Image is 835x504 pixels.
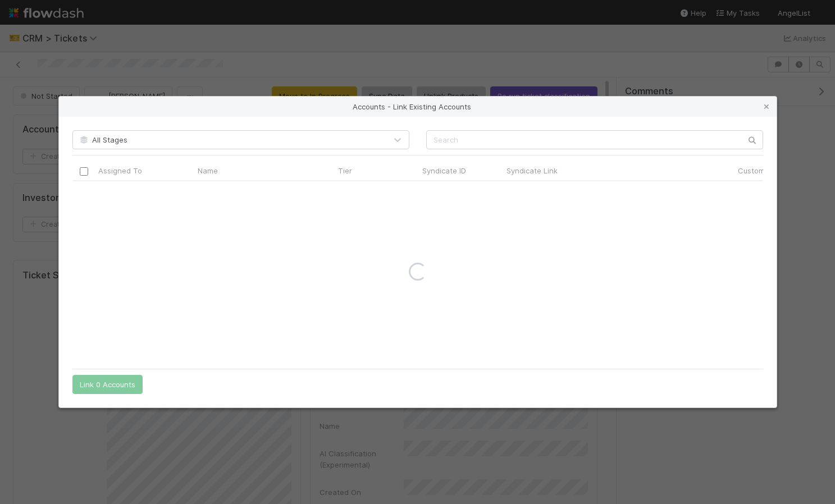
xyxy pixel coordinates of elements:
[72,375,143,394] button: Link 0 Accounts
[507,165,558,176] span: Syndicate Link
[426,130,763,149] input: Search
[79,135,127,144] span: All Stages
[422,165,466,176] span: Syndicate ID
[80,167,88,176] input: Toggle All Rows Selected
[338,165,352,176] span: Tier
[59,97,777,117] div: Accounts - Link Existing Accounts
[98,165,142,176] span: Assigned To
[738,165,795,176] span: Customer Name
[198,165,218,176] span: Name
